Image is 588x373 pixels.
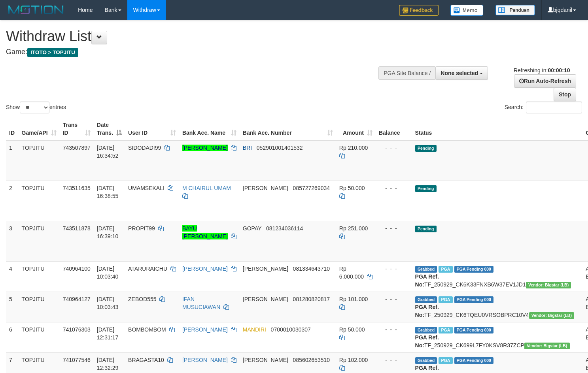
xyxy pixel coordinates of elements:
td: 1 [6,140,19,181]
span: 741076303 [63,326,91,333]
span: [PERSON_NAME] [243,185,288,191]
span: Grabbed [415,296,437,303]
td: 5 [6,292,19,322]
span: [DATE] 12:32:29 [97,357,119,371]
span: Vendor URL: https://dashboard.q2checkout.com/secure [526,282,571,288]
a: Stop [554,88,576,101]
th: Balance [376,118,412,140]
span: 741077546 [63,357,91,363]
img: panduan.png [495,5,535,15]
td: TOPJITU [19,221,60,261]
h1: Withdraw List [6,28,384,44]
td: 6 [6,322,19,352]
label: Show entries [6,102,66,113]
span: ITOTO > TOPJITU [27,48,78,57]
td: TOPJITU [19,292,60,322]
strong: 00:00:10 [548,67,570,73]
span: Copy 081280820817 to clipboard [293,296,330,302]
span: None selected [441,70,478,76]
span: Grabbed [415,357,437,364]
a: [PERSON_NAME] [182,145,228,151]
b: PGA Ref. No: [415,273,439,288]
span: Marked by bjqwili [439,266,452,273]
span: Pending [415,185,437,192]
span: SIDODADI99 [128,145,161,151]
span: Copy 085602653510 to clipboard [293,357,330,363]
img: Feedback.jpg [399,5,439,16]
a: BAYU [PERSON_NAME] [182,225,228,239]
th: User ID: activate to sort column ascending [125,118,179,140]
span: Copy 085727269034 to clipboard [293,185,330,191]
span: PGA Pending [454,357,494,364]
h4: Game: [6,48,384,56]
span: [PERSON_NAME] [243,266,288,272]
a: [PERSON_NAME] [182,266,228,272]
span: 743511878 [63,225,91,232]
span: Copy 081334643710 to clipboard [293,266,330,272]
div: - - - [379,295,409,303]
td: 4 [6,261,19,292]
td: TOPJITU [19,181,60,221]
span: BOMBOMBOM [128,326,166,333]
th: Trans ID: activate to sort column ascending [60,118,94,140]
img: Button%20Memo.svg [450,5,484,16]
span: GOPAY [243,225,261,232]
th: Date Trans.: activate to sort column descending [94,118,125,140]
span: Copy 081234036114 to clipboard [266,225,303,232]
div: - - - [379,356,409,364]
b: PGA Ref. No: [415,334,439,349]
span: [PERSON_NAME] [243,296,288,302]
span: Marked by bjqsamuel [439,327,452,333]
th: Status [412,118,583,140]
th: ID [6,118,19,140]
label: Search: [505,102,582,113]
span: PGA Pending [454,327,494,333]
div: - - - [379,326,409,333]
td: TF_250929_CK699L7FY0KSV8R37ZCP [412,322,583,352]
span: Rp 102.000 [339,357,368,363]
span: [DATE] 10:03:43 [97,296,119,310]
span: PGA Pending [454,266,494,273]
span: 743511635 [63,185,91,191]
span: BRAGASTA10 [128,357,164,363]
span: 743507897 [63,145,91,151]
a: M CHAIRUL UMAM [182,185,231,191]
a: IFAN MUSUCIAWAN [182,296,220,310]
span: PROPIT99 [128,225,155,232]
div: PGA Site Balance / [378,66,435,80]
select: Showentries [20,102,49,113]
span: Rp 210.000 [339,145,368,151]
span: [DATE] 16:38:55 [97,185,119,199]
span: Rp 251.000 [339,225,368,232]
span: Copy 052901001401532 to clipboard [257,145,303,151]
span: ZEBOD555 [128,296,157,302]
button: None selected [435,66,488,80]
img: MOTION_logo.png [6,4,66,16]
td: TF_250929_CK6TQEU0VRSOBPRC10V4 [412,292,583,322]
b: PGA Ref. No: [415,304,439,318]
span: UMAMSEKALI [128,185,164,191]
th: Amount: activate to sort column ascending [336,118,376,140]
a: [PERSON_NAME] [182,326,228,333]
td: TOPJITU [19,322,60,352]
span: ATARURAICHU [128,266,167,272]
th: Game/API: activate to sort column ascending [19,118,60,140]
span: Grabbed [415,327,437,333]
span: [DATE] 16:39:10 [97,225,119,239]
div: - - - [379,224,409,232]
span: PGA Pending [454,296,494,303]
span: Grabbed [415,266,437,273]
span: Marked by bjqwili [439,296,452,303]
span: [PERSON_NAME] [243,357,288,363]
div: - - - [379,184,409,192]
span: BRI [243,145,252,151]
td: 3 [6,221,19,261]
span: Vendor URL: https://dashboard.q2checkout.com/secure [529,312,575,319]
span: Rp 101.000 [339,296,368,302]
td: 2 [6,181,19,221]
span: Vendor URL: https://dashboard.q2checkout.com/secure [524,343,570,349]
span: Pending [415,226,437,232]
span: Rp 50.000 [339,185,365,191]
td: TOPJITU [19,261,60,292]
div: - - - [379,144,409,152]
